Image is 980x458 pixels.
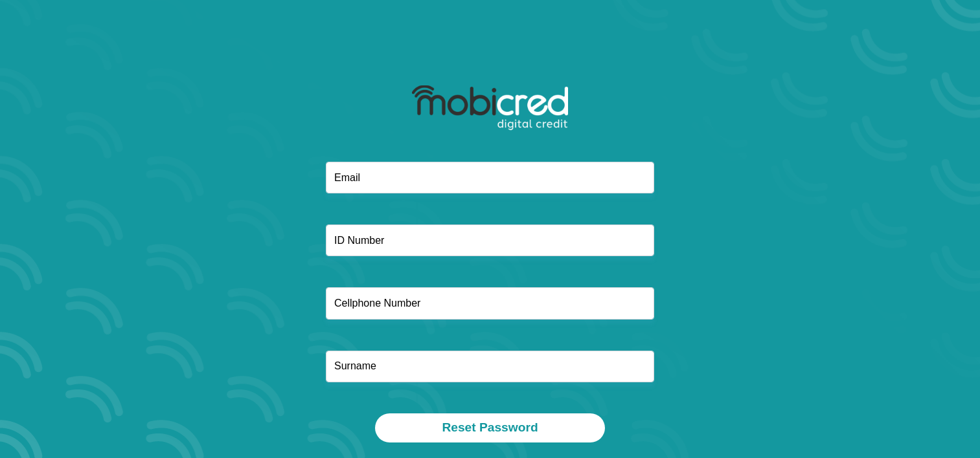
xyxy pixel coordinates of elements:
img: mobicred logo [412,85,568,131]
input: Surname [326,351,654,382]
input: Email [326,162,654,193]
input: Cellphone Number [326,287,654,319]
input: ID Number [326,224,654,256]
button: Reset Password [375,413,604,442]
